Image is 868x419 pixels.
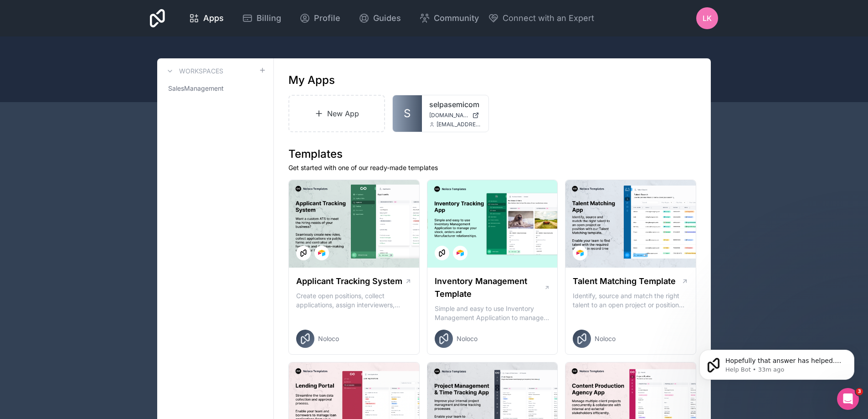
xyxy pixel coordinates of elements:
[181,8,231,28] a: Apps
[164,80,266,97] a: SalesManagement
[203,12,224,25] span: Apps
[488,12,594,25] button: Connect with an Expert
[437,121,481,128] span: [EMAIL_ADDRESS][DOMAIN_NAME]
[296,275,402,288] h1: Applicant Tracking System
[457,249,464,257] img: Airtable Logo
[837,388,859,410] iframe: Intercom live chat
[296,291,412,310] p: Create open positions, collect applications, assign interviewers, centralise candidate feedback a...
[429,112,481,119] a: [DOMAIN_NAME]
[318,334,339,343] span: Noloco
[412,8,486,28] a: Community
[573,291,688,310] p: Identify, source and match the right talent to an open project or position with our Talent Matchi...
[686,331,868,394] iframe: Intercom notifications message
[573,275,676,288] h1: Talent Matching Template
[288,95,385,132] a: New App
[235,8,288,28] a: Billing
[318,249,325,257] img: Airtable Logo
[164,66,223,77] a: Workspaces
[404,106,411,121] span: S
[351,8,408,28] a: Guides
[292,8,348,28] a: Profile
[503,12,594,25] span: Connect with an Expert
[288,163,696,172] p: Get started with one of our ready-made templates
[314,12,340,25] span: Profile
[179,67,223,76] h3: Workspaces
[393,95,422,132] a: S
[703,13,712,24] span: LK
[595,334,616,343] span: Noloco
[457,334,478,343] span: Noloco
[288,147,696,161] h1: Templates
[434,12,479,25] span: Community
[257,12,281,25] span: Billing
[435,304,550,322] p: Simple and easy to use Inventory Management Application to manage your stock, orders and Manufact...
[429,112,468,119] span: [DOMAIN_NAME]
[168,84,224,93] span: SalesManagement
[288,73,335,88] h1: My Apps
[429,99,481,110] a: selpasemicom
[856,388,863,395] span: 3
[435,275,544,300] h1: Inventory Management Template
[576,249,584,257] img: Airtable Logo
[373,12,401,25] span: Guides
